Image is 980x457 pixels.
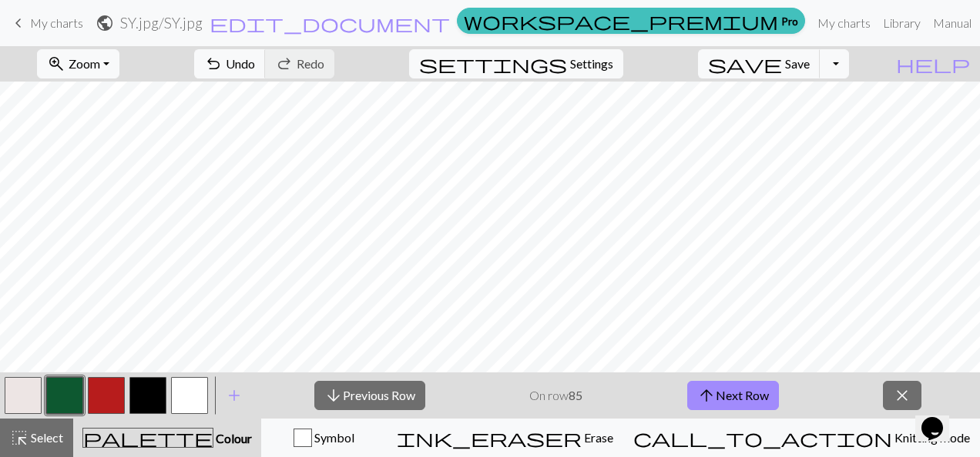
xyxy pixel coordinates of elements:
[96,12,114,34] span: public
[409,49,623,78] button: SettingsSettings
[569,388,582,402] strong: 85
[877,8,927,38] a: Library
[324,385,343,406] span: arrow_downward
[892,430,970,445] span: Knitting mode
[633,427,892,449] span: call_to_action
[37,49,119,78] button: Zoom
[419,55,567,73] i: Settings
[312,430,354,445] span: Symbol
[708,53,782,75] span: save
[261,419,387,457] button: Symbol
[29,430,63,445] span: Select
[120,14,203,32] h2: SY.jpg / SY.jpg
[226,56,255,71] span: Undo
[213,431,252,445] span: Colour
[204,53,223,75] span: undo
[697,385,716,406] span: arrow_upward
[9,12,28,34] span: keyboard_arrow_left
[10,427,29,449] span: highlight_alt
[69,56,100,71] span: Zoom
[225,385,243,406] span: add
[893,385,911,406] span: close
[570,55,613,73] span: Settings
[30,15,83,30] span: My charts
[9,10,83,36] a: My charts
[457,8,805,34] a: Pro
[314,381,425,410] button: Previous Row
[915,395,965,442] iframe: chat widget
[529,386,582,405] p: On row
[419,53,567,75] span: settings
[896,53,970,75] span: help
[73,419,261,457] button: Colour
[582,430,613,445] span: Erase
[464,10,778,32] span: workspace_premium
[811,8,877,38] a: My charts
[387,419,623,457] button: Erase
[687,381,779,410] button: Next Row
[698,49,821,78] button: Save
[83,427,213,449] span: palette
[210,12,450,34] span: edit_document
[194,49,266,78] button: Undo
[785,56,810,71] span: Save
[47,53,65,75] span: zoom_in
[397,427,582,449] span: ink_eraser
[623,419,980,457] button: Knitting mode
[927,8,978,38] a: Manual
